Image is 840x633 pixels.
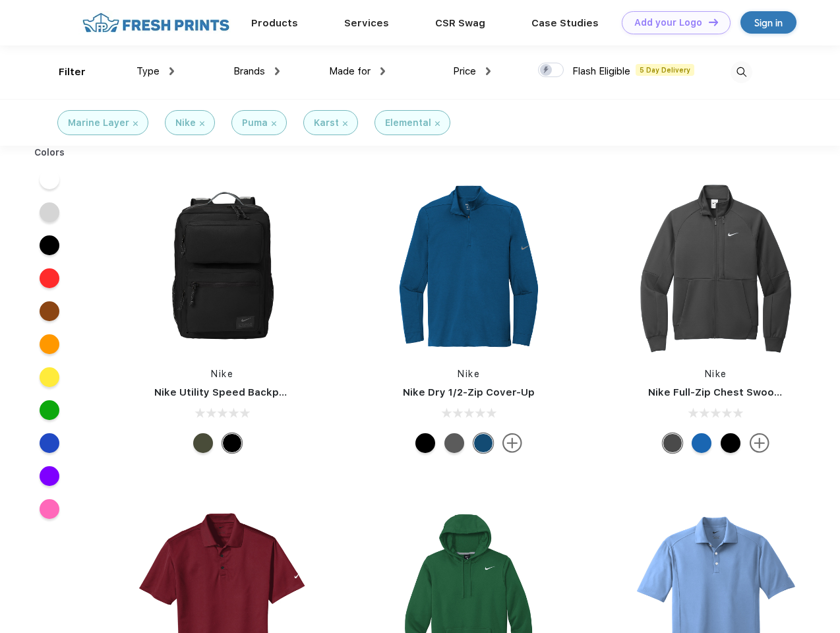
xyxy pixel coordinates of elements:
[435,121,440,126] img: filter_cancel.svg
[403,386,535,398] a: Nike Dry 1/2-Zip Cover-Up
[59,65,86,80] div: Filter
[435,17,485,29] a: CSR Swag
[329,65,371,77] span: Made for
[154,386,297,398] a: Nike Utility Speed Backpack
[222,433,242,453] div: Black
[381,179,556,354] img: func=resize&h=266
[458,369,480,379] a: Nike
[628,179,804,354] img: func=resize&h=266
[634,17,702,28] div: Add your Logo
[415,433,435,453] div: Black
[648,386,824,398] a: Nike Full-Zip Chest Swoosh Jacket
[709,18,718,26] img: DT
[233,65,265,77] span: Brands
[242,116,268,130] div: Puma
[211,369,233,379] a: Nike
[314,116,339,130] div: Karst
[272,121,276,126] img: filter_cancel.svg
[705,369,727,379] a: Nike
[731,61,752,83] img: desktop_search.svg
[193,433,213,453] div: Cargo Khaki
[175,116,196,130] div: Nike
[721,433,740,453] div: Black
[486,67,491,75] img: dropdown.png
[135,179,310,354] img: func=resize&h=266
[24,146,75,160] div: Colors
[453,65,476,77] span: Price
[692,433,711,453] div: Royal
[572,65,630,77] span: Flash Eligible
[275,67,280,75] img: dropdown.png
[200,121,204,126] img: filter_cancel.svg
[78,11,233,34] img: fo%20logo%202.webp
[740,11,796,34] a: Sign in
[663,433,682,453] div: Anthracite
[750,433,769,453] img: more.svg
[380,67,385,75] img: dropdown.png
[343,121,347,126] img: filter_cancel.svg
[502,433,522,453] img: more.svg
[68,116,129,130] div: Marine Layer
[636,64,694,76] span: 5 Day Delivery
[444,433,464,453] div: Black Heather
[251,17,298,29] a: Products
[169,67,174,75] img: dropdown.png
[136,65,160,77] span: Type
[133,121,138,126] img: filter_cancel.svg
[344,17,389,29] a: Services
[754,15,783,30] div: Sign in
[473,433,493,453] div: Gym Blue
[385,116,431,130] div: Elemental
